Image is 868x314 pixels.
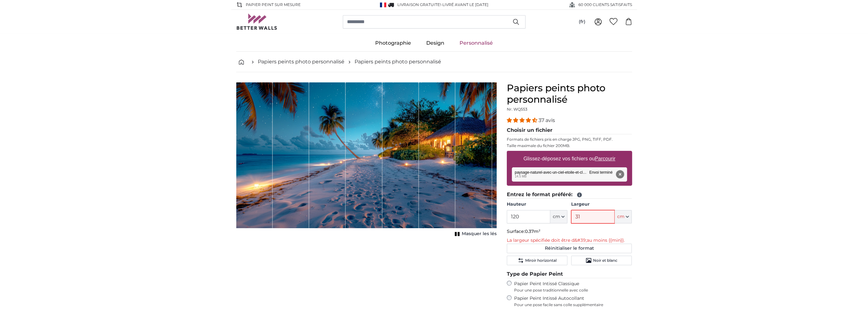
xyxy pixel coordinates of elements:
[236,52,632,72] nav: breadcrumbs
[571,201,632,208] label: Largeur
[452,35,500,51] a: Personnalisé
[514,302,632,307] span: Pour une pose facile sans colle supplémentaire
[507,237,632,244] p: La largeur spécifiée doit être d&#39;au moins {{min}}.
[507,82,632,105] h1: Papiers peints photo personnalisé
[521,152,618,165] label: Glissez-déposez vos fichiers ou
[507,244,632,253] button: Réinitialiser le format
[380,3,386,7] img: France
[441,2,488,7] span: -
[593,258,617,263] span: Noir et blanc
[514,281,632,293] label: Papier Peint Intissé Classique
[368,35,419,51] a: Photographie
[615,210,632,223] button: cm
[507,256,567,265] button: Miroir horizontal
[462,231,497,237] span: Masquer les lés
[538,117,555,123] span: 37 avis
[507,126,632,134] legend: Choisir un fichier
[507,201,567,208] label: Hauteur
[453,229,497,238] button: Masquer les lés
[442,2,488,7] span: Livré avant le [DATE]
[553,214,560,220] span: cm
[507,117,538,123] span: 4.32 stars
[617,214,624,220] span: cm
[595,156,615,161] u: Parcourir
[507,191,632,199] legend: Entrez le format préféré:
[236,14,277,30] img: Betterwalls
[507,107,527,112] span: Nr. WQ553
[578,2,632,8] span: 60 000 CLIENTS SATISFAITS
[236,82,497,238] div: 1 of 1
[419,35,452,51] a: Design
[514,288,632,293] span: Pour une pose traditionnelle avec colle
[571,256,632,265] button: Noir et blanc
[246,2,301,8] span: Papier peint sur mesure
[355,58,441,66] a: Papiers peints photo personnalisé
[507,228,632,235] p: Surface:
[397,2,441,7] span: Livraison GRATUITE!
[574,16,591,28] button: (fr)
[525,228,540,234] span: 0.37m²
[258,58,344,66] a: Papiers peints photo personnalisé
[507,270,632,278] legend: Type de Papier Peint
[507,137,632,142] p: Formats de fichiers pris en charge JPG, PNG, TIFF, PDF.
[514,295,632,307] label: Papier Peint Intissé Autocollant
[525,258,557,263] span: Miroir horizontal
[507,143,632,148] p: Taille maximale du fichier 200MB.
[550,210,567,223] button: cm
